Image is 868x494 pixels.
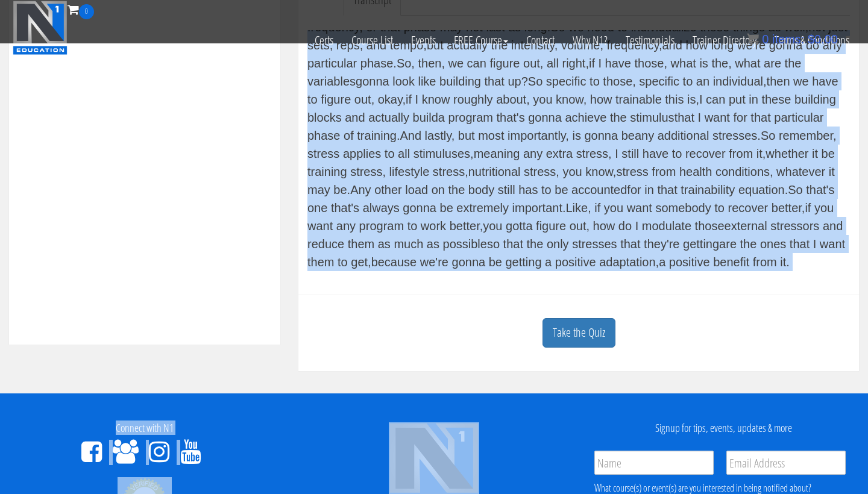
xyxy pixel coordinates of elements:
[617,19,684,61] a: Testimonials
[594,451,714,475] input: Name
[808,33,838,46] bdi: 0.00
[684,19,766,61] a: Trainer Directory
[68,1,94,17] a: 0
[517,19,564,61] a: Contact
[726,451,846,475] input: Email Address
[772,33,804,46] span: items:
[13,1,68,55] img: n1-education
[445,19,517,61] a: FREE Course
[588,422,859,434] h4: Signup for tips, events, updates & more
[747,33,759,45] img: icon11.png
[564,19,617,61] a: Why N1?
[402,19,445,61] a: Events
[342,19,402,61] a: Course List
[762,33,769,46] span: 0
[79,4,94,19] span: 0
[9,422,280,434] h4: Connect with N1
[542,318,615,348] a: Take the Quiz
[808,33,814,46] span: $
[306,19,342,61] a: Certs
[766,19,858,61] a: Terms & Conditions
[307,30,850,271] div: on what these stimuluses are, just to get you guys familiar with them and to be able to give you ...
[747,33,838,46] a: 0 items: $0.00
